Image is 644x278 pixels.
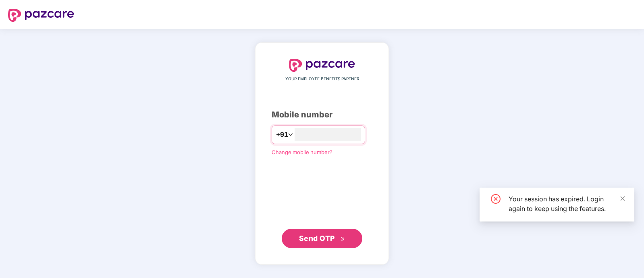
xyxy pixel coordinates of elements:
div: Your session has expired. Login again to keep using the features. [509,194,625,213]
img: logo [289,59,355,72]
span: Send OTP [299,234,335,242]
img: logo [8,9,74,22]
span: +91 [276,130,288,140]
span: close [620,196,625,201]
span: YOUR EMPLOYEE BENEFITS PARTNER [285,76,359,82]
span: double-right [340,236,345,242]
div: Mobile number [272,109,372,121]
span: close-circle [491,194,501,204]
button: Send OTPdouble-right [282,229,362,248]
a: Change mobile number? [272,149,332,155]
span: down [288,132,293,137]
